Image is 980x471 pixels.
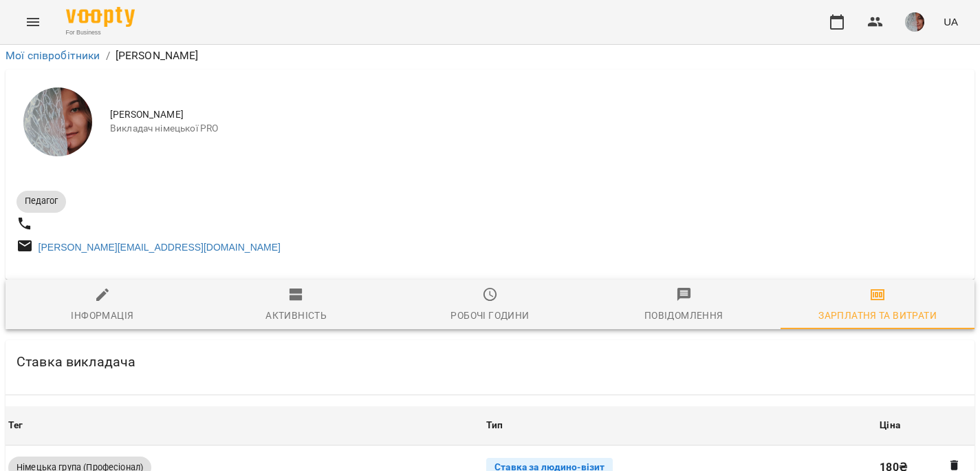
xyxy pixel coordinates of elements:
[66,7,135,27] img: Voopty Logo
[6,48,974,64] nav: breadcrumb
[938,9,963,34] button: UA
[17,351,135,373] h6: Ставка викладача
[877,406,974,445] th: Ціна
[944,14,958,29] span: UA
[110,108,963,122] span: [PERSON_NAME]
[17,195,66,207] span: Педагог
[110,122,963,136] span: Викладач німецької PRO
[66,28,135,37] span: For Business
[39,242,281,253] a: [PERSON_NAME][EMAIL_ADDRESS][DOMAIN_NAME]
[71,307,133,324] div: Інформація
[106,48,110,64] li: /
[818,307,937,324] div: Зарплатня та Витрати
[483,406,877,445] th: Тип
[450,307,529,324] div: Робочі години
[6,406,483,445] th: Тег
[6,49,100,62] a: Мої співробітники
[116,48,199,64] p: [PERSON_NAME]
[644,307,723,324] div: Повідомлення
[17,6,50,39] button: Menu
[265,307,327,324] div: Активність
[23,87,92,156] img: Гута Оксана Анатоліївна
[905,12,924,32] img: 00e56ec9b043b19adf0666da6a3b5eb7.jpeg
